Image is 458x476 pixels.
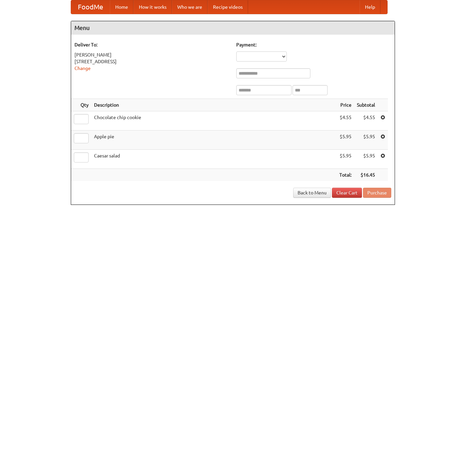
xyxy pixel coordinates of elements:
[354,111,378,131] td: $4.55
[71,99,91,111] th: Qty
[363,188,391,198] button: Purchase
[71,0,110,14] a: FoodMe
[74,58,230,65] div: [STREET_ADDRESS]
[133,0,172,14] a: How it works
[354,131,378,150] td: $5.95
[236,41,391,48] h5: Payment:
[91,99,337,111] th: Description
[71,21,395,35] h4: Menu
[74,41,230,48] h5: Deliver To:
[360,0,380,14] a: Help
[354,99,378,111] th: Subtotal
[110,0,133,14] a: Home
[208,0,248,14] a: Recipe videos
[337,169,354,181] th: Total:
[337,150,354,169] td: $5.95
[74,66,91,71] a: Change
[354,150,378,169] td: $5.95
[91,131,337,150] td: Apple pie
[91,150,337,169] td: Caesar salad
[337,99,354,111] th: Price
[354,169,378,181] th: $16.45
[293,188,331,198] a: Back to Menu
[337,131,354,150] td: $5.95
[172,0,208,14] a: Who we are
[332,188,362,198] a: Clear Cart
[91,111,337,131] td: Chocolate chip cookie
[74,51,230,58] div: [PERSON_NAME]
[337,111,354,131] td: $4.55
